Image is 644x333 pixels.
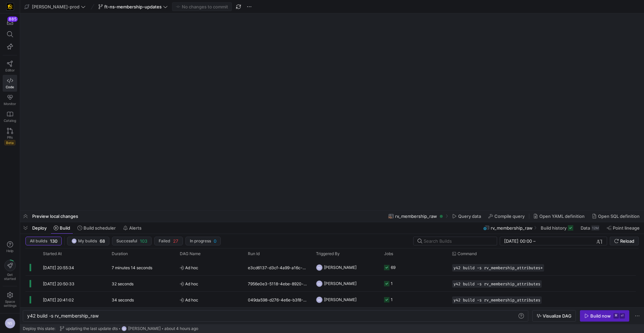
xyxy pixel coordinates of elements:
[27,313,99,319] span: y42 build -s rv_membership_raw
[129,225,142,231] span: Alerts
[71,238,77,244] div: NS
[112,297,134,302] y42-duration: 34 seconds
[539,213,585,219] span: Open YAML definition
[78,239,97,243] span: My builds
[244,276,312,291] div: 7956e0e3-5118-4ebe-8920-b8ec12a9bcb1
[60,225,70,231] span: Build
[100,238,105,244] span: 68
[316,296,323,303] div: NS
[32,4,79,9] span: [PERSON_NAME]-prod
[6,249,14,253] span: Help
[581,225,590,231] span: Data
[51,222,73,234] button: Build
[3,108,17,125] a: Catalog
[3,289,17,311] a: Spacesettings
[121,326,127,331] div: NS
[164,326,198,331] span: about 4 hours ago
[449,210,484,222] button: Query data
[3,92,17,108] a: Monitor
[66,326,118,331] span: updating the last update dts
[3,125,17,148] a: PRsBeta
[613,313,619,319] kbd: ⌘
[543,313,572,319] span: Visualize DAG
[128,326,161,331] span: [PERSON_NAME]
[159,239,170,243] span: Failed
[7,3,13,10] img: https://storage.googleapis.com/y42-prod-data-exchange/images/uAsz27BndGEK0hZWDFeOjoxA7jCwgK9jE472...
[395,213,437,219] span: rv_membership_raw
[453,282,540,286] span: y42 build -s rv_membership_attributes
[43,265,74,270] span: [DATE] 20:55:34
[541,225,567,231] span: Build history
[530,210,588,222] button: Open YAML definition
[84,225,116,231] span: Build scheduler
[324,259,357,275] span: [PERSON_NAME]
[30,239,47,243] span: All builds
[3,75,17,92] a: Code
[316,251,340,256] span: Triggered By
[173,238,178,244] span: 27
[6,85,14,89] span: Code
[3,1,17,12] a: https://storage.googleapis.com/y42-prod-data-exchange/images/uAsz27BndGEK0hZWDFeOjoxA7jCwgK9jE472...
[604,222,643,234] button: Point lineage
[3,58,17,75] a: Editor
[591,225,599,231] div: 12M
[3,16,17,28] button: 885
[391,259,395,275] div: 69
[4,118,16,123] span: Catalog
[120,222,145,234] button: Alerts
[25,237,62,245] button: All builds130
[5,68,15,72] span: Editor
[453,266,543,270] span: y42 build -s rv_membership_attributes+
[58,324,200,333] button: updating the last update dtsNS[PERSON_NAME]about 4 hours ago
[590,313,611,319] div: Build now
[4,140,15,145] span: Beta
[324,292,357,307] span: [PERSON_NAME]
[620,313,625,319] kbd: ⏎
[74,222,119,234] button: Build scheduler
[491,225,533,231] span: rv_membership_raw
[112,251,128,256] span: Duration
[180,292,240,308] span: Ad hoc
[104,4,162,9] span: ft-ns-membership-updates
[23,2,87,11] button: [PERSON_NAME]-prod
[180,260,240,276] span: Ad hoc
[248,251,260,256] span: Run Id
[43,297,74,302] span: [DATE] 20:41:02
[97,2,169,11] button: ft-ns-membership-updates
[3,238,17,256] button: Help
[537,238,581,244] input: End datetime
[3,257,17,283] button: Getstarted
[494,213,525,219] span: Compile query
[533,238,536,244] span: –
[112,265,152,270] y42-duration: 7 minutes 14 seconds
[458,213,481,219] span: Query data
[5,318,15,329] div: NS
[613,225,640,231] span: Point lineage
[32,225,47,231] span: Deploy
[580,310,629,322] button: Build now⌘⏎
[504,238,532,244] input: Start datetime
[23,326,55,331] span: Deploy this state:
[43,251,62,256] span: Started At
[185,237,221,245] button: In progress0
[244,259,312,275] div: e3cd6137-d3cf-4a99-a16c-b75186a49bfd
[154,237,183,245] button: Failed27
[324,276,357,291] span: [PERSON_NAME]
[116,239,137,243] span: Successful
[180,251,201,256] span: DAG Name
[112,281,133,286] y42-duration: 32 seconds
[244,292,312,307] div: 049da598-d276-4e6e-b3f8-4bd49b4a79b7
[7,135,13,139] span: PRs
[316,264,323,271] div: NS
[538,222,576,234] button: Build history
[43,281,74,286] span: [DATE] 20:50:33
[214,238,216,244] span: 0
[180,276,240,292] span: Ad hoc
[112,237,152,245] button: Successful103
[4,102,16,106] span: Monitor
[384,251,393,256] span: Jobs
[3,316,17,330] button: NS
[424,238,491,244] input: Search Builds
[620,238,634,244] span: Reload
[391,276,393,291] div: 1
